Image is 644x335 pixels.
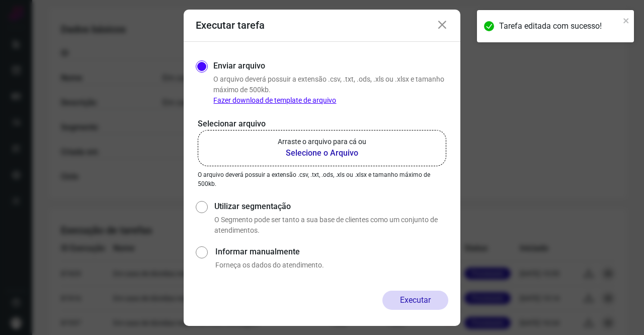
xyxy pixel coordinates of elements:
[213,96,336,104] a: Fazer download de template de arquivo
[623,14,630,26] button: close
[213,60,265,72] label: Enviar arquivo
[278,147,366,159] b: Selecione o Arquivo
[214,200,448,213] label: Utilizar segmentação
[215,246,448,258] label: Informar manualmente
[215,260,448,271] p: Forneça os dados do atendimento.
[214,215,448,236] p: O Segmento pode ser tanto a sua base de clientes como um conjunto de atendimentos.
[382,291,448,310] button: Executar
[499,20,620,32] div: Tarefa editada com sucesso!
[213,74,448,106] p: O arquivo deverá possuir a extensão .csv, .txt, .ods, .xls ou .xlsx e tamanho máximo de 500kb.
[196,19,265,31] h3: Executar tarefa
[278,137,366,147] p: Arraste o arquivo para cá ou
[198,118,446,130] p: Selecionar arquivo
[198,170,446,188] p: O arquivo deverá possuir a extensão .csv, .txt, .ods, .xls ou .xlsx e tamanho máximo de 500kb.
